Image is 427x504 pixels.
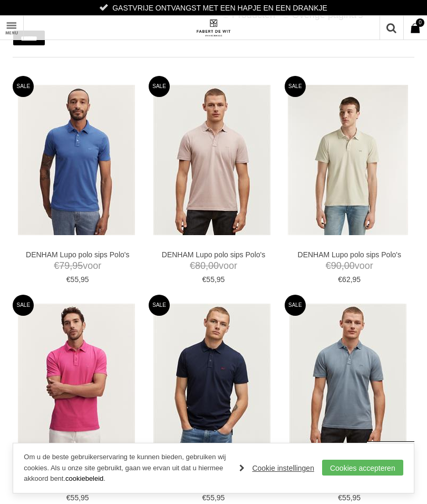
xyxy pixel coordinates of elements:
span: 95 [72,260,83,271]
img: DENHAM Lupo polo sips Polo's [289,304,406,454]
span: € [190,260,195,271]
p: Om u de beste gebruikerservaring te kunnen bieden, gebruiken wij cookies. Als u onze site gebruik... [24,452,229,484]
span: voor [18,259,137,273]
span: 0 [416,18,424,27]
img: DENHAM Lupo polo sips Polo's [153,85,270,235]
span: 95 [81,493,89,502]
span: , [70,260,72,271]
span: 55 [206,275,215,284]
span: 79 [59,260,70,271]
img: DENHAM Lupo polo sips Polo's [288,85,408,235]
span: , [79,493,81,502]
a: Terug naar boven [367,441,414,489]
span: , [342,260,344,271]
span: voor [154,259,273,273]
span: , [206,260,208,271]
span: 55 [206,493,215,502]
span: 95 [81,275,89,284]
span: 80 [195,260,206,271]
a: cookiebeleid [65,474,103,482]
span: 90 [331,260,342,271]
span: , [79,275,81,284]
span: € [326,260,331,271]
img: DENHAM Lupo polo sips Polo's [153,304,270,454]
span: 55 [71,275,79,284]
span: , [351,493,353,502]
span: 62 [342,275,351,284]
span: € [338,493,342,502]
a: Fabert de Wit [113,16,314,40]
span: , [215,275,217,284]
img: Fabert de Wit [195,19,232,37]
span: , [215,493,217,502]
span: 95 [353,275,361,284]
span: € [338,275,342,284]
img: DENHAM Lupo polo sips Polo's [18,85,135,235]
span: € [66,493,71,502]
span: 55 [342,493,351,502]
a: Cookie instellingen [239,460,314,476]
span: 55 [71,493,79,502]
span: 00 [344,260,355,271]
span: , [351,275,353,284]
a: Cookies accepteren [322,460,403,476]
a: DENHAM Lupo polo sips Polo's [154,250,273,259]
span: 00 [208,260,219,271]
span: € [202,275,207,284]
span: € [202,493,207,502]
span: 95 [353,493,361,502]
a: DENHAM Lupo polo sips Polo's [18,250,137,259]
span: voor [290,259,409,273]
span: € [66,275,71,284]
span: € [54,260,59,271]
img: DENHAM Lupo polo sips Polo's [18,304,135,454]
a: DENHAM Lupo polo sips Polo's [290,250,409,259]
span: 95 [217,275,225,284]
span: 95 [217,493,225,502]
